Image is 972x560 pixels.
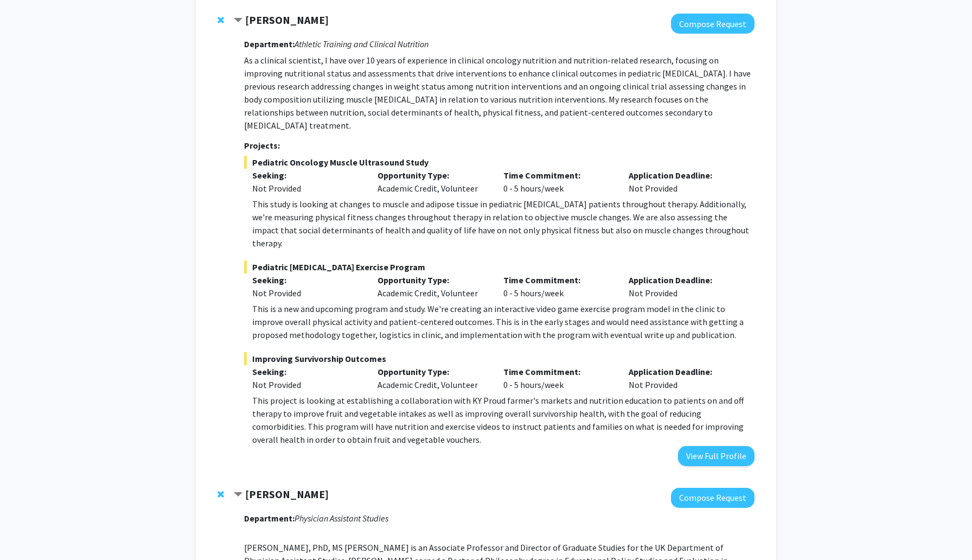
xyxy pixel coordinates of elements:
[252,302,754,341] p: This is a new and upcoming program and study. We're creating an interactive video game exercise p...
[252,182,362,195] div: Not Provided
[495,273,621,300] div: 0 - 5 hours/week
[244,140,280,151] strong: Projects:
[378,273,487,287] p: Opportunity Type:
[621,365,746,391] div: Not Provided
[244,39,295,49] strong: Department:
[252,365,362,378] p: Seeking:
[671,14,754,34] button: Compose Request to Corey Hawes
[495,169,621,195] div: 0 - 5 hours/week
[252,198,754,250] p: This study is looking at changes to muscle and adipose tissue in pediatric [MEDICAL_DATA] patient...
[378,365,487,378] p: Opportunity Type:
[245,487,329,501] strong: [PERSON_NAME]
[245,13,329,27] strong: [PERSON_NAME]
[629,273,738,287] p: Application Deadline:
[244,54,754,132] p: As a clinical scientist, I have over 10 years of experience in clinical oncology nutrition and nu...
[295,513,388,524] i: Physician Assistant Studies
[244,260,754,273] span: Pediatric [MEDICAL_DATA] Exercise Program
[295,39,429,49] i: Athletic Training and Clinical Nutrition
[252,287,362,300] div: Not Provided
[621,273,746,300] div: Not Provided
[252,273,362,287] p: Seeking:
[369,273,495,300] div: Academic Credit, Volunteer
[218,490,224,499] span: Remove Leslie Woltenberg from bookmarks
[369,365,495,391] div: Academic Credit, Volunteer
[503,365,613,378] p: Time Commitment:
[218,16,224,24] span: Remove Corey Hawes from bookmarks
[378,169,487,182] p: Opportunity Type:
[244,352,754,365] span: Improving Survivorship Outcomes
[252,378,362,391] div: Not Provided
[678,446,754,466] button: View Full Profile
[503,169,613,182] p: Time Commitment:
[369,169,495,195] div: Academic Credit, Volunteer
[629,169,738,182] p: Application Deadline:
[234,491,242,499] span: Contract Leslie Woltenberg Bookmark
[252,169,362,182] p: Seeking:
[8,511,46,552] iframe: Chat
[629,365,738,378] p: Application Deadline:
[244,156,754,169] span: Pediatric Oncology Muscle Ultrasound Study
[503,273,613,287] p: Time Commitment:
[244,513,295,524] strong: Department:
[252,394,754,446] p: This project is looking at establishing a collaboration with KY Proud farmer's markets and nutrit...
[234,16,242,25] span: Contract Corey Hawes Bookmark
[671,488,754,508] button: Compose Request to Leslie Woltenberg
[621,169,746,195] div: Not Provided
[495,365,621,391] div: 0 - 5 hours/week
